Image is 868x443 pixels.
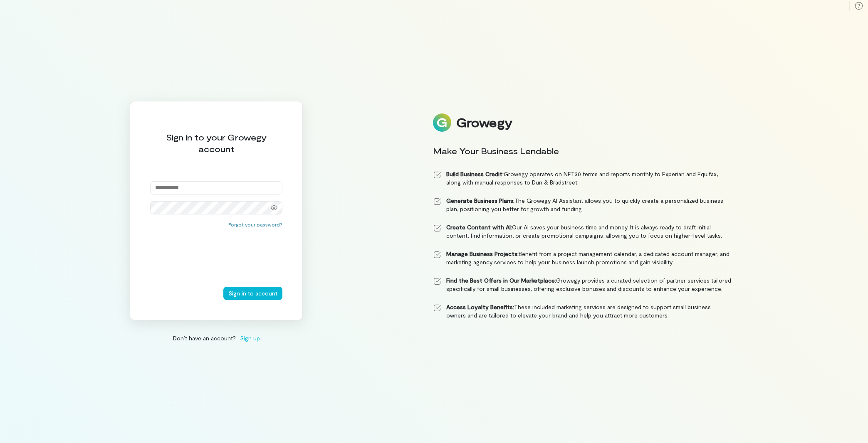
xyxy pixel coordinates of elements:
button: Sign in to account [223,287,282,300]
strong: Manage Business Projects: [446,250,519,257]
button: Forgot your password? [228,221,282,228]
div: Sign in to your Growegy account [150,131,282,155]
img: Logo [433,113,451,132]
li: Our AI saves your business time and money. It is always ready to draft initial content, find info... [433,223,732,240]
strong: Access Loyalty Benefits: [446,303,514,310]
strong: Generate Business Plans: [446,197,514,204]
div: Growegy [456,116,512,130]
li: Growegy operates on NET30 terms and reports monthly to Experian and Equifax, along with manual re... [433,170,732,187]
div: Make Your Business Lendable [433,145,732,157]
strong: Create Content with AI: [446,224,512,231]
span: Sign up [240,334,260,342]
li: Growegy provides a curated selection of partner services tailored specifically for small business... [433,276,732,293]
strong: Build Business Credit: [446,170,504,177]
strong: Find the Best Offers in Our Marketplace: [446,277,556,284]
li: These included marketing services are designed to support small business owners and are tailored ... [433,303,732,320]
li: The Growegy AI Assistant allows you to quickly create a personalized business plan, positioning y... [433,197,732,213]
div: Don’t have an account? [130,334,303,342]
li: Benefit from a project management calendar, a dedicated account manager, and marketing agency ser... [433,250,732,266]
